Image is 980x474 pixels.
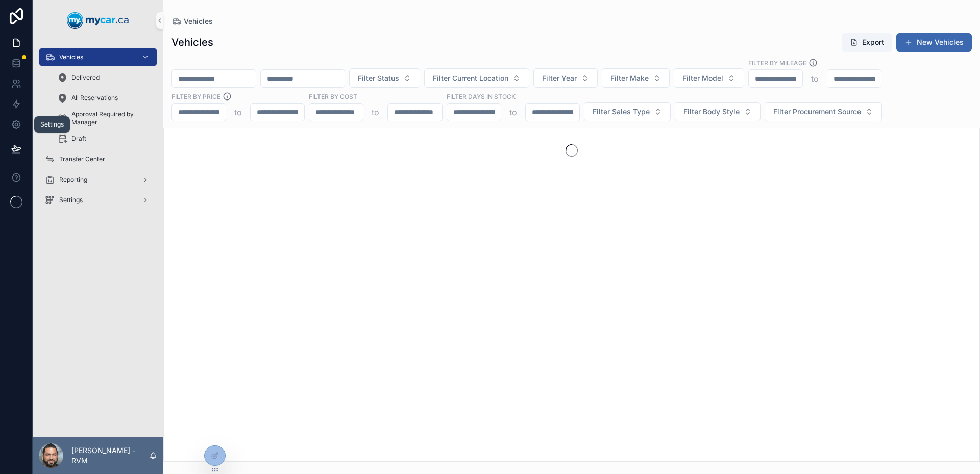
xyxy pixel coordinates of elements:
[372,106,379,118] p: to
[171,16,213,27] a: Vehicles
[40,120,64,129] div: Settings
[71,135,86,143] span: Draft
[39,48,157,66] a: Vehicles
[610,73,649,83] span: Filter Make
[773,107,861,117] span: Filter Procurement Source
[59,176,87,184] span: Reporting
[682,73,723,83] span: Filter Model
[71,94,118,102] span: All Reservations
[584,102,671,121] button: Select Button
[602,68,670,88] button: Select Button
[59,196,83,204] span: Settings
[509,106,517,118] p: to
[171,92,220,101] label: FILTER BY PRICE
[71,73,100,82] span: Delivered
[59,155,105,163] span: Transfer Center
[842,33,892,52] button: Export
[51,68,157,87] a: Delivered
[171,35,213,49] h1: Vehicles
[51,109,157,128] a: Approval Required by Manager
[39,170,157,189] a: Reporting
[542,73,577,83] span: Filter Year
[433,73,508,83] span: Filter Current Location
[683,107,740,117] span: Filter Body Style
[67,12,129,29] img: App logo
[71,110,147,127] span: Approval Required by Manager
[59,53,83,61] span: Vehicles
[748,58,806,67] label: Filter By Mileage
[309,92,357,101] label: FILTER BY COST
[765,102,882,121] button: Select Button
[424,68,529,88] button: Select Button
[533,68,598,88] button: Select Button
[51,89,157,107] a: All Reservations
[71,445,149,466] p: [PERSON_NAME] - RVM
[39,191,157,209] a: Settings
[896,33,972,52] button: New Vehicles
[811,72,819,85] p: to
[674,68,744,88] button: Select Button
[184,16,213,27] span: Vehicles
[51,130,157,148] a: Draft
[358,73,399,83] span: Filter Status
[447,92,516,101] label: Filter Days In Stock
[39,150,157,168] a: Transfer Center
[234,106,242,118] p: to
[349,68,420,88] button: Select Button
[675,102,761,121] button: Select Button
[33,41,163,222] div: scrollable content
[593,107,650,117] span: Filter Sales Type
